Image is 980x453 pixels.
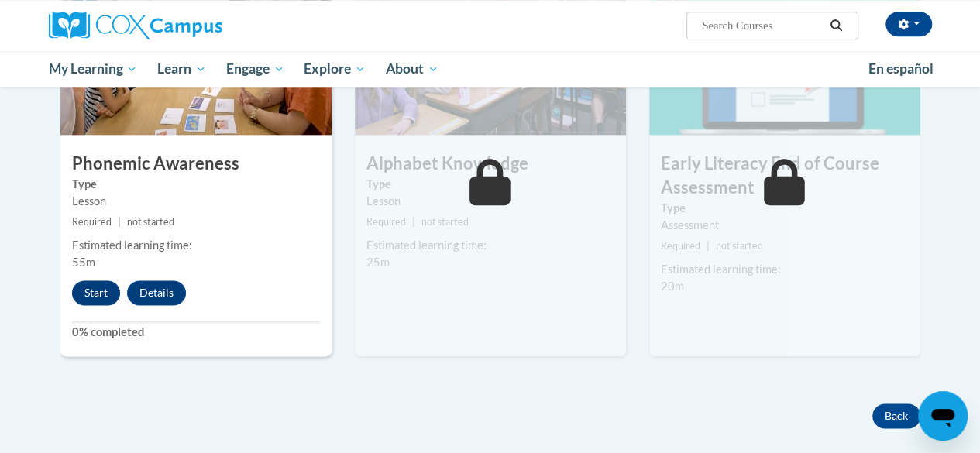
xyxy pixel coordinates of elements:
h3: Alphabet Knowledge [355,152,626,176]
span: | [412,216,415,228]
div: Lesson [72,193,320,210]
div: Estimated learning time: [366,237,614,254]
span: not started [127,216,174,228]
a: About [376,51,449,87]
a: Cox Campus [49,12,328,39]
label: Type [72,176,320,193]
span: My Learning [48,60,137,78]
a: Engage [216,51,294,87]
iframe: Button to launch messaging window, conversation in progress [918,391,968,441]
span: 55m [72,256,95,269]
span: | [118,216,121,228]
span: Engage [226,60,284,78]
label: 0% completed [72,324,320,341]
a: Explore [294,51,376,87]
button: Search [824,16,848,35]
div: Estimated learning time: [72,237,320,254]
button: Start [72,280,120,305]
h3: Early Literacy End of Course Assessment [649,152,920,200]
div: Assessment [661,217,909,234]
a: My Learning [39,51,148,87]
span: Required [72,216,112,228]
span: En español [868,60,934,77]
h3: Phonemic Awareness [60,152,332,176]
span: Required [661,240,700,252]
div: Main menu [37,51,944,87]
span: | [707,240,710,252]
img: Cox Campus [49,12,222,39]
label: Type [661,200,909,217]
span: 25m [366,256,390,269]
div: Lesson [366,193,614,210]
div: Estimated learning time: [661,261,909,278]
span: 20m [661,280,684,293]
span: Explore [304,60,366,78]
a: En español [858,53,944,85]
input: Search Courses [700,16,824,35]
span: Required [366,216,406,228]
span: Learn [157,60,206,78]
a: Learn [147,51,216,87]
button: Account Settings [885,12,932,36]
span: About [386,60,438,78]
span: not started [716,240,763,252]
button: Back [872,403,920,428]
label: Type [366,176,614,193]
span: not started [421,216,469,228]
button: Details [127,280,186,305]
